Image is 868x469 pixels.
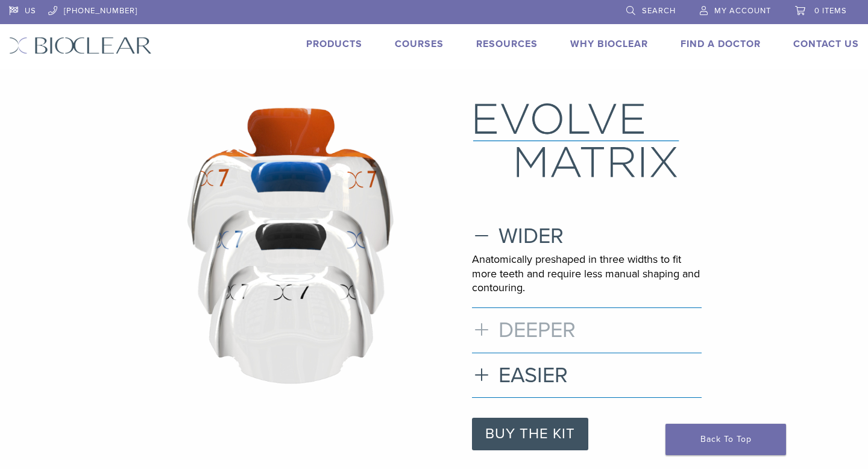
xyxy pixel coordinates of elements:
[472,362,702,388] h3: EASIER
[793,38,859,50] a: Contact Us
[714,6,771,16] span: My Account
[472,317,702,343] h3: DEEPER
[472,223,702,249] h3: WIDER
[681,38,761,50] a: Find A Doctor
[306,38,362,50] a: Products
[665,424,786,455] a: Back To Top
[472,253,702,295] p: Anatomically preshaped in three widths to fit more teeth and require less manual shaping and cont...
[395,38,444,50] a: Courses
[472,418,588,450] a: BUY THE KIT
[570,38,648,50] a: Why Bioclear
[814,6,847,16] span: 0 items
[9,37,152,54] img: Bioclear
[642,6,676,16] span: Search
[476,38,538,50] a: Resources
